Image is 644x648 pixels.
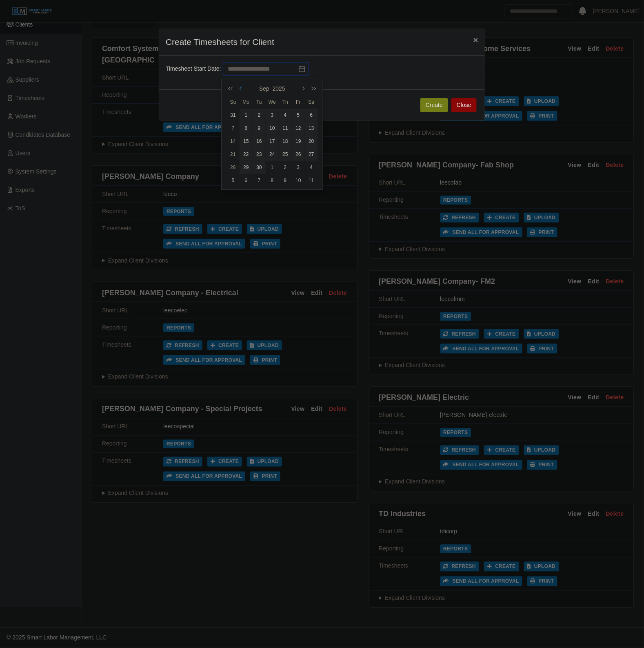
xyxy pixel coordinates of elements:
div: 19 [292,138,305,145]
label: Timesheet Start Date: [166,65,221,73]
div: 6 [240,177,253,184]
div: 11 [305,177,318,184]
td: 2025-09-21 [227,148,240,161]
td: 2025-09-30 [253,161,266,174]
td: 2025-09-16 [253,135,266,148]
div: 11 [279,125,292,132]
div: 7 [253,177,266,184]
th: Su [227,96,240,109]
th: Th [279,96,292,109]
button: Sep [258,82,271,96]
button: Close [451,98,477,112]
div: 20 [305,138,318,145]
div: 27 [305,151,318,158]
td: 2025-10-07 [253,174,266,187]
th: Fr [292,96,305,109]
div: 17 [266,138,279,145]
td: 2025-09-17 [266,135,279,148]
div: 31 [227,111,240,119]
td: 2025-09-19 [292,135,305,148]
div: 6 [305,111,318,119]
td: 2025-09-22 [240,148,253,161]
td: 2025-10-08 [266,174,279,187]
div: 10 [292,177,305,184]
div: 7 [227,125,240,132]
div: 12 [292,125,305,132]
div: 28 [227,164,240,171]
td: 2025-10-11 [305,174,318,187]
td: 2025-09-03 [266,109,279,122]
div: 4 [279,111,292,119]
div: 8 [266,177,279,184]
td: 2025-09-07 [227,122,240,135]
button: Close [467,29,485,51]
div: 18 [279,138,292,145]
td: 2025-08-31 [227,109,240,122]
td: 2025-10-06 [240,174,253,187]
td: 2025-09-18 [279,135,292,148]
div: 5 [292,111,305,119]
div: 16 [253,138,266,145]
td: 2025-10-04 [305,161,318,174]
div: 14 [227,138,240,145]
div: 9 [279,177,292,184]
div: 8 [240,125,253,132]
div: 24 [266,151,279,158]
td: 2025-09-27 [305,148,318,161]
div: 1 [266,164,279,171]
td: 2025-09-28 [227,161,240,174]
td: 2025-10-01 [266,161,279,174]
td: 2025-09-02 [253,109,266,122]
div: 3 [292,164,305,171]
td: 2025-09-01 [240,109,253,122]
td: 2025-09-09 [253,122,266,135]
td: 2025-09-04 [279,109,292,122]
td: 2025-09-15 [240,135,253,148]
td: 2025-09-05 [292,109,305,122]
td: 2025-09-14 [227,135,240,148]
div: 22 [240,151,253,158]
td: 2025-09-13 [305,122,318,135]
th: Tu [253,96,266,109]
div: 13 [305,125,318,132]
div: 23 [253,151,266,158]
td: 2025-10-05 [227,174,240,187]
div: 25 [279,151,292,158]
td: 2025-09-23 [253,148,266,161]
td: 2025-09-20 [305,135,318,148]
div: 26 [292,151,305,158]
td: 2025-09-08 [240,122,253,135]
td: 2025-09-10 [266,122,279,135]
th: We [266,96,279,109]
td: 2025-09-06 [305,109,318,122]
td: 2025-10-10 [292,174,305,187]
th: Mo [240,96,253,109]
th: Sa [305,96,318,109]
div: 29 [240,164,253,171]
td: 2025-10-03 [292,161,305,174]
td: 2025-09-11 [279,122,292,135]
div: 1 [240,111,253,119]
div: 15 [240,138,253,145]
div: 4 [305,164,318,171]
button: 2025 [271,82,287,96]
td: 2025-10-02 [279,161,292,174]
div: 5 [227,177,240,184]
div: 2 [279,164,292,171]
td: 2025-10-09 [279,174,292,187]
div: 2 [253,111,266,119]
h4: Create Timesheets for Client [166,36,274,49]
td: 2025-09-26 [292,148,305,161]
div: 10 [266,125,279,132]
td: 2025-09-12 [292,122,305,135]
td: 2025-09-25 [279,148,292,161]
div: 9 [253,125,266,132]
span: × [473,35,478,45]
div: 30 [253,164,266,171]
td: 2025-09-24 [266,148,279,161]
div: 21 [227,151,240,158]
td: 2025-09-29 [240,161,253,174]
button: Create [420,98,448,112]
div: 3 [266,111,279,119]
